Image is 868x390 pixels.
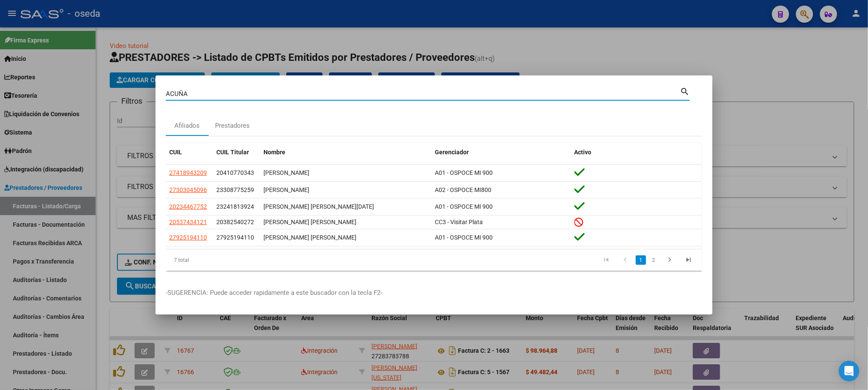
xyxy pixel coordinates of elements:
span: 27303045096 [169,186,207,193]
span: A01 - OSPOCE MI 900 [435,169,493,176]
span: A01 - OSPOCE MI 900 [435,234,493,241]
div: [PERSON_NAME] [263,168,428,178]
span: 27925194110 [169,234,207,241]
span: A01 - OSPOCE MI 900 [435,203,493,210]
span: 20410770343 [216,169,254,176]
span: CUIL Titular [216,149,249,156]
div: [PERSON_NAME] [PERSON_NAME] [263,233,428,243]
li: page 2 [647,253,660,267]
div: [PERSON_NAME] [PERSON_NAME][DATE] [263,202,428,212]
span: 23241813924 [216,203,254,210]
datatable-header-cell: CUIL Titular [213,143,260,162]
div: Prestadores [215,121,250,131]
a: go to last page [680,255,697,265]
span: 27925194110 [216,234,254,241]
span: Gerenciador [435,149,469,156]
span: 27418943209 [169,169,207,176]
a: go to previous page [617,255,633,265]
div: Afiliados [175,121,200,131]
a: 1 [636,255,646,265]
span: CUIL [169,149,182,156]
a: go to first page [598,255,614,265]
datatable-header-cell: Nombre [260,143,431,162]
div: Open Intercom Messenger [839,361,859,381]
span: A02 - OSPOCE MI800 [435,186,491,193]
span: 20234467752 [169,203,207,210]
mat-icon: search [680,86,690,96]
div: [PERSON_NAME] [PERSON_NAME] [263,217,428,227]
span: 23308775259 [216,186,254,193]
datatable-header-cell: CUIL [166,143,213,162]
div: [PERSON_NAME] [263,185,428,195]
div: 7 total [166,249,272,271]
span: 20382540272 [216,219,254,225]
span: CC3 - Visitar Plata [435,219,483,225]
span: 20537434121 [169,219,207,225]
li: page 1 [635,253,647,267]
a: 2 [649,255,659,265]
span: Nombre [263,149,285,156]
datatable-header-cell: Activo [571,143,702,162]
datatable-header-cell: Gerenciador [431,143,571,162]
span: Activo [575,149,592,156]
p: -SUGERENCIA: Puede acceder rapidamente a este buscador con la tecla F2- [166,288,702,298]
a: go to next page [661,255,678,265]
